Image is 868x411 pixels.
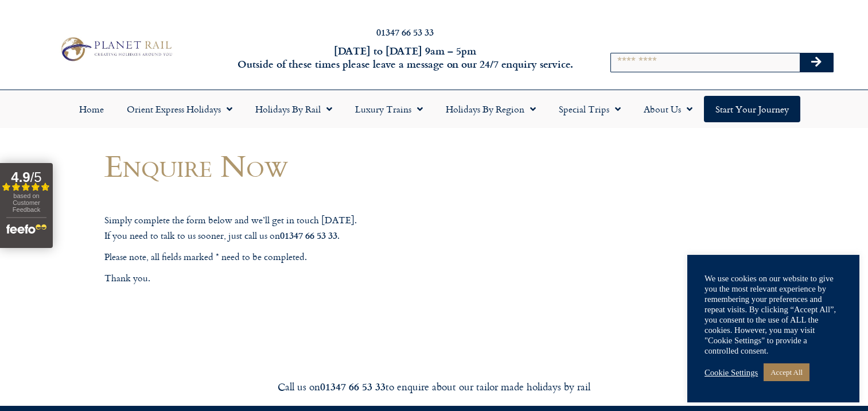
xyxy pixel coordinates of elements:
[104,213,535,243] p: Simply complete the form below and we’ll get in touch [DATE]. If you need to talk to us sooner, j...
[376,25,434,38] a: 01347 66 53 33
[244,96,344,122] a: Holidays by Rail
[547,96,632,122] a: Special Trips
[68,96,115,122] a: Home
[115,96,244,122] a: Orient Express Holidays
[234,44,575,71] h6: [DATE] to [DATE] 9am – 5pm Outside of these times please leave a message on our 24/7 enquiry serv...
[113,380,756,393] div: Call us on to enquire about our tailor made holidays by rail
[704,273,842,356] div: We use cookies on our website to give you the most relevant experience by remembering your prefer...
[800,53,833,72] button: Search
[764,363,809,381] a: Accept All
[320,379,386,394] strong: 01347 66 53 33
[344,96,434,122] a: Luxury Trains
[56,34,175,64] img: Planet Rail Train Holidays Logo
[632,96,704,122] a: About Us
[434,96,547,122] a: Holidays by Region
[104,250,535,265] p: Please note, all fields marked * need to be completed.
[104,149,535,183] h1: Enquire Now
[6,96,862,122] nav: Menu
[704,367,758,378] a: Cookie Settings
[104,271,535,286] p: Thank you.
[704,96,800,122] a: Start your Journey
[280,228,337,242] strong: 01347 66 53 33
